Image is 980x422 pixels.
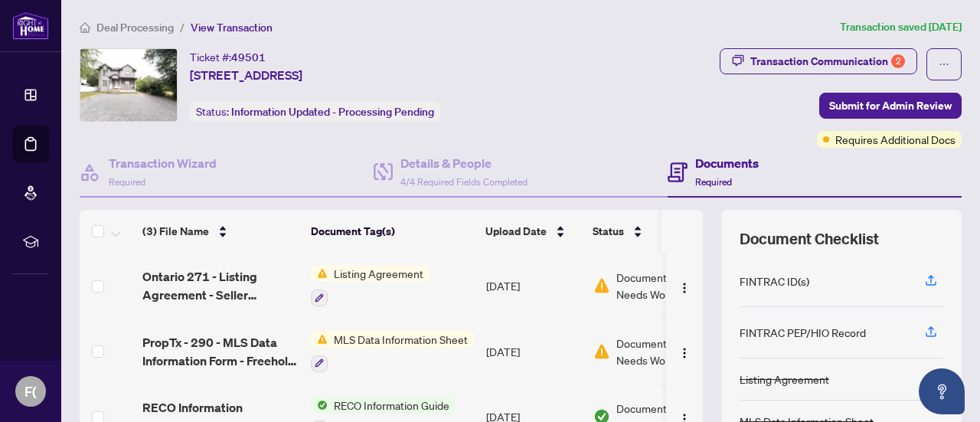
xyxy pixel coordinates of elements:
[720,48,917,74] button: Transaction Communication2
[328,397,456,414] span: RECO Information Guide
[919,368,965,414] button: Open asap
[593,223,624,240] span: Status
[695,176,732,188] span: Required
[305,210,479,253] th: Document Tag(s)
[400,176,528,188] span: 4/4 Required Fields Completed
[142,223,209,240] span: (3) File Name
[80,49,177,121] img: IMG-X12354682_1.jpg
[740,324,866,341] div: FINTRAC PEP/HIO Record
[96,21,174,34] span: Deal Processing
[740,273,809,290] div: FINTRAC ID(s)
[109,154,217,172] h4: Transaction Wizard
[80,22,90,33] span: home
[136,210,305,253] th: (3) File Name
[678,347,691,359] img: Logo
[400,154,528,172] h4: Details & People
[12,11,49,40] img: logo
[311,331,328,348] img: Status Icon
[311,265,328,282] img: Status Icon
[24,381,37,402] span: F(
[485,223,547,240] span: Upload Date
[835,131,955,148] span: Requires Additional Docs
[593,277,610,294] img: Document Status
[480,319,587,384] td: [DATE]
[191,21,273,34] span: View Transaction
[231,51,266,64] span: 49501
[891,54,905,68] div: 2
[479,210,586,253] th: Upload Date
[328,265,430,282] span: Listing Agreement
[672,339,697,364] button: Logo
[740,228,879,250] span: Document Checklist
[593,343,610,360] img: Document Status
[109,176,145,188] span: Required
[180,18,185,36] li: /
[750,49,905,74] div: Transaction Communication
[616,269,696,303] span: Document Needs Work
[480,253,587,319] td: [DATE]
[678,282,691,294] img: Logo
[695,154,759,172] h4: Documents
[142,333,299,370] span: PropTx - 290 - MLS Data Information Form - Freehold - Sale.pdf
[231,105,434,119] span: Information Updated - Processing Pending
[190,66,302,84] span: [STREET_ADDRESS]
[311,265,430,306] button: Status IconListing Agreement
[616,335,696,368] span: Document Needs Work
[819,93,962,119] button: Submit for Admin Review
[829,93,952,118] span: Submit for Admin Review
[840,18,962,36] article: Transaction saved [DATE]
[311,397,328,414] img: Status Icon
[672,273,697,298] button: Logo
[586,210,717,253] th: Status
[190,48,266,66] div: Ticket #:
[939,59,949,70] span: ellipsis
[311,331,474,372] button: Status IconMLS Data Information Sheet
[740,371,829,388] div: Listing Agreement
[328,331,474,348] span: MLS Data Information Sheet
[142,267,299,304] span: Ontario 271 - Listing Agreement - Seller Designated Representation Agreement - Authority to Offer...
[190,101,440,122] div: Status:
